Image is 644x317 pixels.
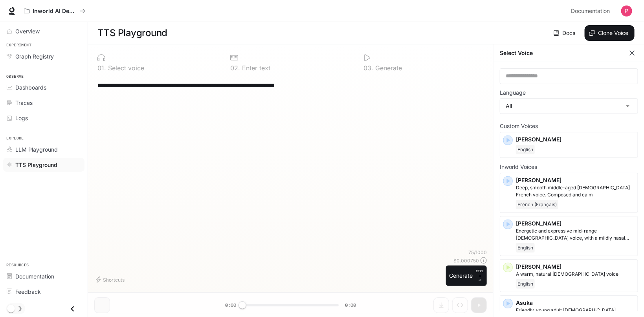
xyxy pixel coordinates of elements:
button: User avatar [619,3,635,19]
p: 0 3 . [363,65,373,71]
span: English [516,145,535,154]
div: All [500,99,638,114]
p: ⏎ [476,269,484,283]
p: Inworld AI Demos [33,8,77,15]
span: Traces [15,99,33,107]
a: Dashboards [3,81,84,94]
p: CTRL + [476,269,484,278]
span: Documentation [15,272,54,280]
p: Asuka [516,299,635,307]
span: LLM Playground [15,145,58,154]
span: Graph Registry [15,52,54,60]
p: [PERSON_NAME] [516,220,635,227]
p: Language [500,90,526,95]
a: Traces [3,96,84,110]
p: 75 / 1000 [468,249,487,256]
p: Custom Voices [500,123,638,129]
a: LLM Playground [3,143,84,156]
p: $ 0.000750 [453,257,479,264]
p: [PERSON_NAME] [516,136,635,143]
a: Logs [3,111,84,125]
p: [PERSON_NAME] [516,263,635,271]
p: 0 1 . [97,65,106,71]
h1: TTS Playground [97,25,167,41]
span: English [516,279,535,289]
span: Feedback [15,288,41,296]
img: User avatar [621,5,632,16]
a: Overview [3,24,84,38]
button: Shortcuts [94,273,128,286]
span: Logs [15,114,28,122]
p: Deep, smooth middle-aged male French voice. Composed and calm [516,184,635,198]
p: Select voice [106,65,144,71]
p: A warm, natural female voice [516,271,635,278]
a: Documentation [568,3,616,19]
button: Clone Voice [585,25,635,41]
p: Enter text [240,65,270,71]
span: French (Français) [516,200,558,209]
span: Overview [15,27,40,35]
a: Graph Registry [3,49,84,63]
span: Documentation [571,6,610,16]
span: Dark mode toggle [7,304,15,313]
p: Inworld Voices [500,164,638,170]
p: Energetic and expressive mid-range male voice, with a mildly nasal quality [516,227,635,242]
button: All workspaces [20,3,89,19]
a: TTS Playground [3,158,84,172]
span: Dashboards [15,83,46,92]
button: GenerateCTRL +⏎ [446,266,487,286]
p: Generate [373,65,402,71]
a: Feedback [3,285,84,299]
p: 0 2 . [230,65,240,71]
a: Docs [552,25,578,41]
button: Close drawer [64,301,81,317]
a: Documentation [3,269,84,283]
span: TTS Playground [15,161,57,169]
span: English [516,243,535,253]
p: [PERSON_NAME] [516,176,635,184]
